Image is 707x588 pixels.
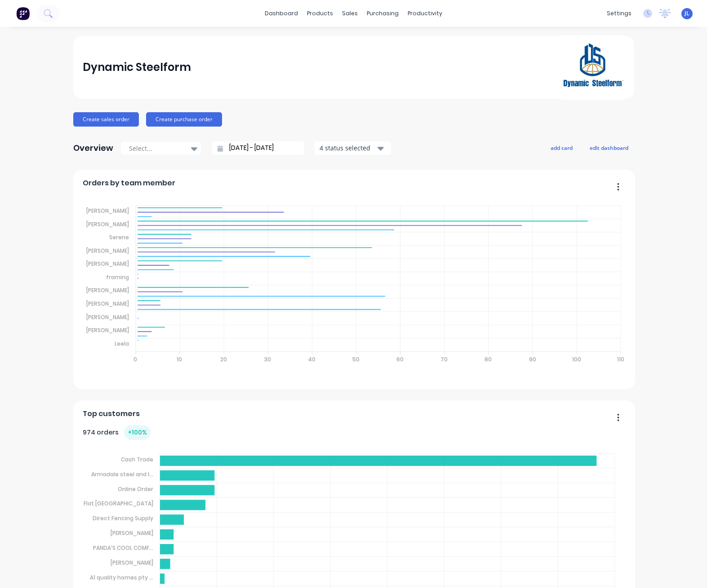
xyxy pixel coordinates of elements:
a: dashboard [260,7,302,20]
tspan: [PERSON_NAME] [86,313,129,320]
img: Factory [16,7,30,20]
tspan: PANDA'S COOL COMF... [93,544,153,552]
tspan: 60 [396,355,404,363]
tspan: A1 quality homes pty ... [90,574,153,581]
div: 4 status selected [320,143,376,153]
div: 974 orders [83,425,151,440]
tspan: 80 [485,355,492,363]
tspan: [PERSON_NAME] [86,247,129,255]
tspan: [PERSON_NAME] [111,559,153,566]
tspan: 10 [177,355,182,363]
tspan: [PERSON_NAME] [86,286,129,294]
tspan: Armadale steel and I... [91,470,153,478]
tspan: 0 [133,355,137,363]
tspan: 40 [308,355,316,363]
div: Overview [73,139,113,157]
tspan: 100 [572,355,581,363]
tspan: framing [106,273,129,281]
tspan: 70 [440,355,448,363]
button: Create sales order [73,112,139,127]
div: settings [602,7,636,20]
tspan: [PERSON_NAME] [86,300,129,307]
button: 4 status selected [315,141,391,155]
div: purchasing [362,7,403,20]
span: Orders by team member [83,178,175,189]
tspan: Serene [109,233,129,241]
div: products [302,7,338,20]
tspan: Granny Flat [GEOGRAPHIC_DATA] [62,500,153,507]
button: edit dashboard [584,142,634,154]
button: add card [545,142,578,154]
div: Dynamic Steelform [83,58,191,76]
span: Top customers [83,408,140,419]
div: + 100 % [124,425,151,440]
tspan: [PERSON_NAME] [86,326,129,334]
tspan: [PERSON_NAME] [86,220,129,228]
img: Dynamic Steelform [561,35,624,100]
tspan: 110 [617,355,624,363]
tspan: 20 [220,355,227,363]
tspan: Direct Fencing Supply [93,514,153,522]
tspan: [PERSON_NAME] [86,207,129,215]
tspan: [PERSON_NAME] [86,260,129,268]
button: Create purchase order [146,112,222,127]
tspan: [PERSON_NAME] [111,529,153,537]
span: JL [685,9,689,18]
tspan: 50 [352,355,360,363]
tspan: Cash Trade [121,456,153,463]
div: sales [338,7,362,20]
tspan: 30 [264,355,271,363]
div: productivity [403,7,447,20]
tspan: Online Order [118,485,153,492]
tspan: 90 [529,355,536,363]
tspan: Leela [115,340,129,347]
